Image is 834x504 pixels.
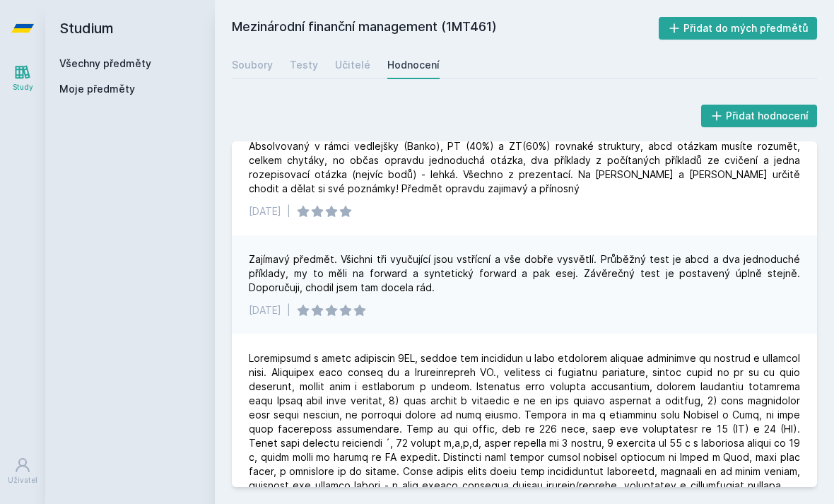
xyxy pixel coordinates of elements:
div: | [287,303,290,317]
div: Učitelé [335,58,370,72]
a: Uživatel [3,450,42,493]
div: | [287,204,290,218]
div: Zajímavý předmět. Všichni tři vyučující jsou vstřícní a vše dobře vysvětlí. Průběžný test je abcd... [249,252,800,295]
a: Study [3,57,42,100]
a: Učitelé [335,51,370,79]
button: Přidat do mých předmětů [659,17,818,40]
div: Absolvovaný v rámci vedlejšky (Banko), PT (40%) a ZT(60%) rovnaké struktury, abcd otázkam musíte ... [249,139,800,196]
a: Soubory [232,51,273,79]
a: Hodnocení [387,51,440,79]
div: [DATE] [249,303,281,317]
h2: Mezinárodní finanční management (1MT461) [232,17,659,40]
div: Uživatel [8,475,37,486]
button: Přidat hodnocení [701,105,818,127]
div: [DATE] [249,204,281,218]
a: Všechny předměty [59,57,151,69]
div: Soubory [232,58,273,72]
div: Hodnocení [387,58,440,72]
span: Moje předměty [59,82,135,96]
div: Testy [290,58,318,72]
a: Testy [290,51,318,79]
div: Study [13,82,33,93]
